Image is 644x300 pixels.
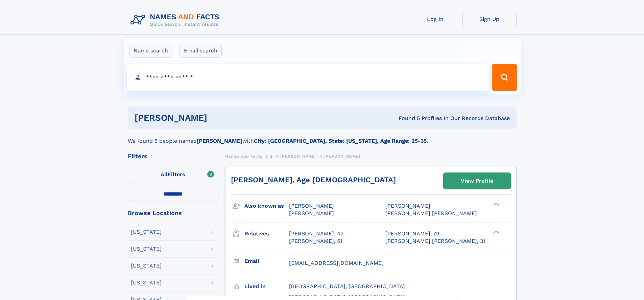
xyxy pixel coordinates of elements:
[492,64,517,91] button: Search Button
[385,210,477,216] span: [PERSON_NAME] [PERSON_NAME]
[289,230,343,237] a: [PERSON_NAME], 42
[270,154,273,159] span: S
[128,11,225,29] img: Logo Names and Facts
[244,228,289,239] h3: Relatives
[280,154,316,159] span: [PERSON_NAME]
[462,11,517,27] a: Sign Up
[289,260,384,266] span: [EMAIL_ADDRESS][DOMAIN_NAME]
[128,167,218,183] label: Filters
[128,210,218,216] div: Browse Locations
[385,230,439,237] a: [PERSON_NAME], 79
[225,152,262,160] a: Names and Facts
[131,246,162,252] div: [US_STATE]
[444,173,510,189] a: View Profile
[161,171,168,178] span: All
[289,210,334,216] span: [PERSON_NAME]
[129,44,172,58] label: Name search
[385,203,430,209] span: [PERSON_NAME]
[461,173,493,189] div: View Profile
[128,153,218,159] div: Filters
[244,281,289,292] h3: Lived in
[131,229,162,235] div: [US_STATE]
[128,129,517,145] div: We found 5 people named with .
[289,283,405,290] span: [GEOGRAPHIC_DATA], [GEOGRAPHIC_DATA]
[244,255,289,267] h3: Email
[254,138,427,144] b: City: [GEOGRAPHIC_DATA], State: [US_STATE], Age Range: 25-35
[131,263,162,269] div: [US_STATE]
[131,280,162,285] div: [US_STATE]
[231,176,396,184] a: [PERSON_NAME], Age [DEMOGRAPHIC_DATA]
[197,138,242,144] b: [PERSON_NAME]
[408,11,462,27] a: Log In
[135,114,303,122] h1: [PERSON_NAME]
[303,115,510,122] div: Found 5 Profiles In Our Records Database
[492,202,500,207] div: ❯
[385,237,485,245] a: [PERSON_NAME] [PERSON_NAME], 31
[289,237,342,245] a: [PERSON_NAME], 51
[180,44,222,58] label: Email search
[324,154,360,159] span: [PERSON_NAME]
[244,200,289,212] h3: Also known as
[270,152,273,160] a: S
[280,152,316,160] a: [PERSON_NAME]
[127,64,489,91] input: search input
[289,203,334,209] span: [PERSON_NAME]
[492,230,500,234] div: ❯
